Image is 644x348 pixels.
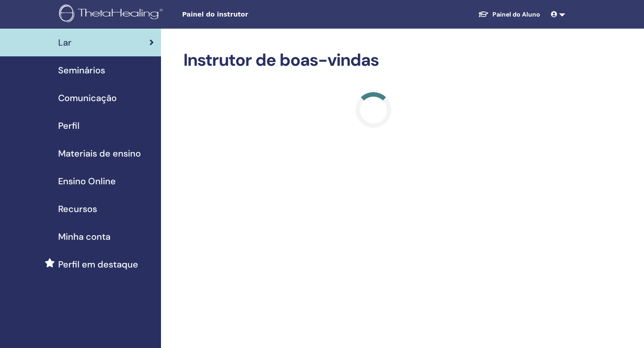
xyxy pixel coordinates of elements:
span: Seminários [58,64,105,77]
span: Painel do instrutor [182,10,316,19]
span: Materiais de ensino [58,147,141,160]
span: Ensino Online [58,174,116,188]
span: Recursos [58,202,97,216]
span: Minha conta [58,230,110,243]
img: graduation-cap-white.svg [478,10,489,18]
span: Comunicação [58,91,117,105]
span: Lar [58,36,72,49]
a: Painel do Aluno [471,6,547,23]
span: Perfil em destaque [58,258,138,271]
img: logo.png [59,4,166,25]
span: Perfil [58,119,80,132]
h2: Instrutor de boas-vindas [183,50,563,71]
